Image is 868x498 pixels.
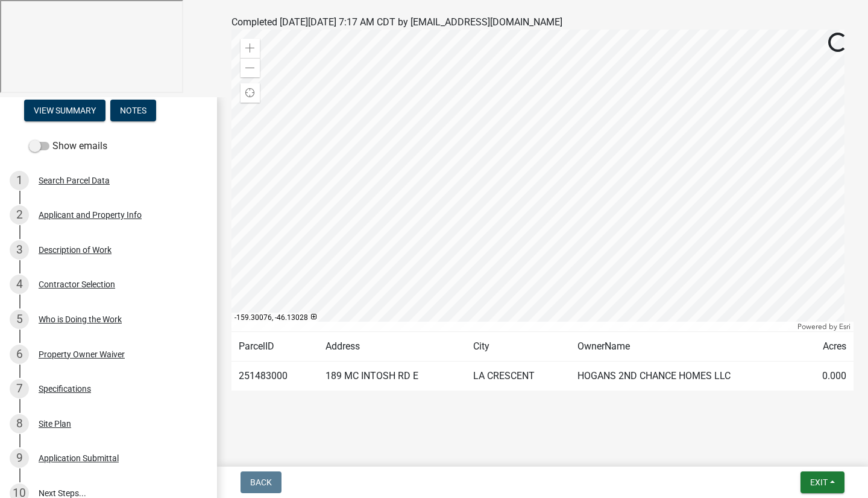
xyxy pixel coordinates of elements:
[810,477,828,487] span: Exit
[29,139,107,153] label: Show emails
[39,385,91,393] div: Specifications
[466,332,570,362] td: City
[800,332,854,362] td: Acres
[39,315,122,324] div: Who is Doing the Work
[466,362,570,391] td: LA CRESCENT
[241,83,260,103] div: Find my location
[241,471,281,493] button: Back
[110,100,156,121] button: Notes
[231,332,318,362] td: ParcelID
[10,171,29,190] div: 1
[10,240,29,260] div: 3
[39,176,110,185] div: Search Parcel Data
[10,414,29,433] div: 8
[318,332,466,362] td: Address
[10,310,29,329] div: 5
[250,477,272,487] span: Back
[39,246,112,254] div: Description of Work
[231,362,318,391] td: 251483000
[318,362,466,391] td: 189 MC INTOSH RD E
[110,106,156,116] wm-modal-confirm: Notes
[800,362,854,391] td: 0.000
[10,275,29,294] div: 4
[10,449,29,468] div: 9
[24,100,105,121] button: View Summary
[39,350,125,359] div: Property Owner Waiver
[10,345,29,364] div: 6
[570,362,800,391] td: HOGANS 2ND CHANCE HOMES LLC
[10,205,29,225] div: 2
[10,379,29,398] div: 7
[24,106,105,116] wm-modal-confirm: Summary
[39,280,115,289] div: Contractor Selection
[39,420,71,428] div: Site Plan
[839,322,851,331] a: Esri
[39,454,119,462] div: Application Submittal
[39,211,142,219] div: Applicant and Property Info
[570,332,800,362] td: OwnerName
[800,471,844,493] button: Exit
[794,322,854,331] div: Powered by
